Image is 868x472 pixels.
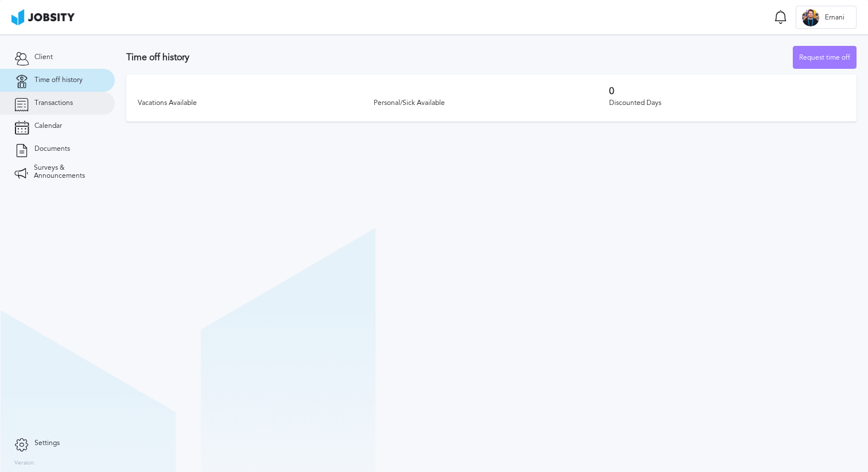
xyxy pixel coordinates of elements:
[11,9,75,25] img: ab4bad089aa723f57921c736e9817d99.png
[34,164,100,180] span: Surveys & Announcements
[34,145,70,153] span: Documents
[793,46,856,69] div: Request time off
[802,9,819,26] div: E
[819,14,850,22] span: Ernani
[34,76,83,84] span: Time off history
[34,99,73,107] span: Transactions
[14,460,36,467] label: Version:
[138,99,374,107] div: Vacations Available
[793,46,857,69] button: Request time off
[796,6,857,29] button: EErnani
[34,439,60,447] span: Settings
[34,53,53,61] span: Client
[34,122,62,130] span: Calendar
[126,52,793,63] h3: Time off history
[609,99,845,107] div: Discounted Days
[609,86,845,96] h3: 0
[374,99,610,107] div: Personal/Sick Available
